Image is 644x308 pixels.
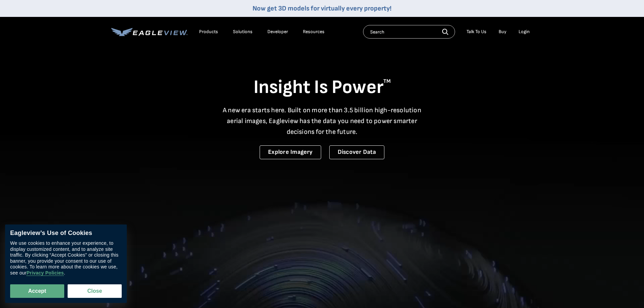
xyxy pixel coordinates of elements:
div: Eagleview’s Use of Cookies [10,230,122,237]
div: Solutions [233,29,253,35]
a: Now get 3D models for virtually every property! [253,4,391,13]
p: A new era starts here. Built on more than 3.5 billion high-resolution aerial images, Eagleview ha... [219,105,426,137]
div: Resources [303,29,325,35]
h1: Insight Is Power [111,76,533,99]
a: Explore Imagery [260,145,321,159]
sup: TM [383,78,391,85]
button: Close [68,284,122,298]
a: Discover Data [329,145,384,159]
div: Products [199,29,218,35]
div: Login [519,29,530,35]
div: We use cookies to enhance your experience, to display customized content, and to analyze site tra... [10,240,122,276]
a: Privacy Policies [26,270,64,276]
div: Talk To Us [467,29,486,35]
button: Accept [10,284,64,298]
a: Buy [499,29,506,35]
a: Developer [267,29,288,35]
input: Search [363,25,455,39]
